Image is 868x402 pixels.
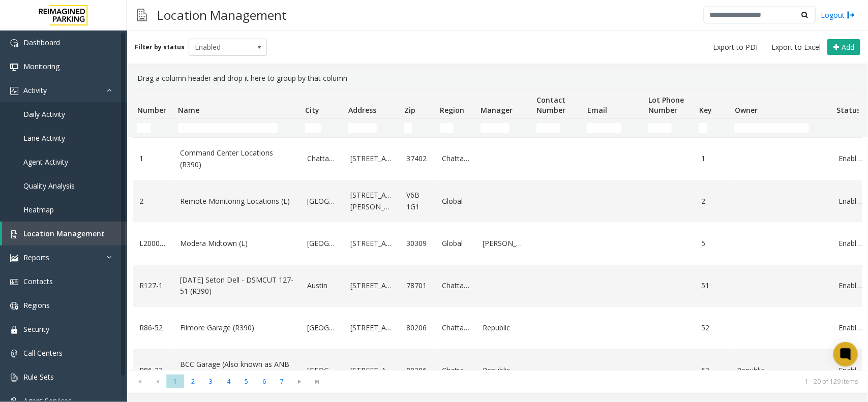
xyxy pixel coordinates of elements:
[139,322,168,333] a: R86-52
[442,365,470,376] a: Chattanooga
[483,322,526,333] a: Republic
[731,119,832,137] td: Owner Filter
[735,123,809,133] input: Owner Filter
[350,153,394,164] a: [STREET_ADDRESS]
[348,105,376,115] span: Address
[442,322,470,333] a: Chattanooga
[442,238,470,249] a: Global
[587,105,607,115] span: Email
[350,365,394,376] a: [STREET_ADDRESS]
[536,95,565,115] span: Contact Number
[350,280,394,291] a: [STREET_ADDRESS]
[481,123,509,133] input: Manager Filter
[23,109,65,119] span: Daily Activity
[832,88,868,119] th: Status
[139,153,168,164] a: 1
[23,348,63,358] span: Call Centers
[180,359,295,382] a: BCC Garage (Also known as ANB Garage) (R390)
[180,322,295,333] a: Filmore Garage (R390)
[350,322,394,333] a: [STREET_ADDRESS]
[180,238,295,249] a: Modera Midtown (L)
[307,280,338,291] a: Austin
[23,300,50,310] span: Regions
[406,153,430,164] a: 37402
[311,378,324,386] span: Go to the last page
[735,105,758,115] span: Owner
[23,276,53,286] span: Contacts
[305,123,321,133] input: City Filter
[10,230,18,238] img: 'icon'
[23,61,59,71] span: Monitoring
[307,196,338,207] a: [GEOGRAPHIC_DATA]
[137,105,166,115] span: Number
[23,324,49,334] span: Security
[821,10,855,20] a: Logout
[406,365,430,376] a: 80206
[23,372,54,382] span: Rule Sets
[436,119,476,137] td: Region Filter
[307,238,338,249] a: [GEOGRAPHIC_DATA]
[137,3,147,27] img: pageIcon
[189,39,251,55] span: Enabled
[839,196,862,207] a: Enabled
[291,375,309,389] span: Go to the next page
[701,322,725,333] a: 52
[10,278,18,286] img: 'icon'
[23,229,105,238] span: Location Management
[139,280,168,291] a: R127-1
[406,238,430,249] a: 30309
[184,375,202,388] span: Page 2
[23,205,54,214] span: Heatmap
[701,196,725,207] a: 2
[23,38,60,47] span: Dashboard
[255,375,273,388] span: Page 6
[23,181,75,191] span: Quality Analysis
[483,365,526,376] a: Republic
[307,153,338,164] a: Chattanooga
[583,119,644,137] td: Email Filter
[839,280,862,291] a: Enabled
[701,238,725,249] a: 5
[699,105,712,115] span: Key
[536,123,560,133] input: Contact Number Filter
[587,123,621,133] input: Email Filter
[481,105,513,115] span: Manager
[699,123,707,133] input: Key Filter
[350,238,394,249] a: [STREET_ADDRESS]
[440,105,464,115] span: Region
[137,123,151,133] input: Number Filter
[293,378,307,386] span: Go to the next page
[701,365,725,376] a: 53
[648,123,672,133] input: Lot Phone Number Filter
[152,3,292,27] h3: Location Management
[695,119,731,137] td: Key Filter
[532,119,583,137] td: Contact Number Filter
[10,350,18,358] img: 'icon'
[127,88,868,370] div: Data table
[23,133,65,143] span: Lane Activity
[737,365,826,376] a: Republic
[305,105,319,115] span: City
[404,123,412,133] input: Zip Filter
[202,375,220,388] span: Page 3
[832,119,868,137] td: Status Filter
[301,119,344,137] td: City Filter
[648,95,684,115] span: Lot Phone Number
[348,123,377,133] input: Address Filter
[344,119,400,137] td: Address Filter
[307,365,338,376] a: [GEOGRAPHIC_DATA]
[23,253,49,262] span: Reports
[644,119,695,137] td: Lot Phone Number Filter
[713,42,760,52] span: Export to PDF
[701,153,725,164] a: 1
[23,85,47,95] span: Activity
[180,274,295,297] a: [DATE] Seton Dell - DSMCUT 127-51 (R390)
[483,238,526,249] a: [PERSON_NAME]
[133,69,862,88] div: Drag a column header and drop it here to group by that column
[406,322,430,333] a: 80206
[178,105,199,115] span: Name
[135,43,185,52] label: Filter by status
[839,365,862,376] a: Enabled
[139,196,168,207] a: 2
[309,375,326,389] span: Go to the last page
